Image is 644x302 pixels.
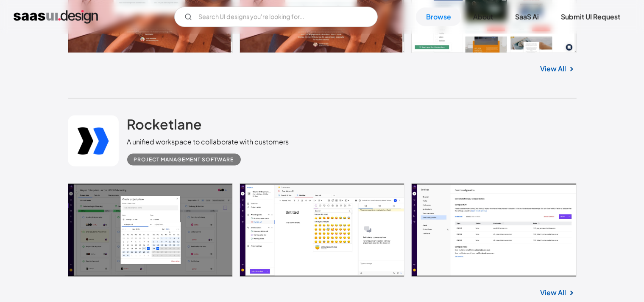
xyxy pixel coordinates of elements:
[541,288,566,298] a: View All
[174,7,378,27] input: Search UI designs you're looking for...
[551,8,630,26] a: Submit UI Request
[505,8,549,26] a: SaaS Ai
[127,116,202,133] h2: Rocketlane
[541,64,566,74] a: View All
[174,7,378,27] form: Email Form
[463,8,503,26] a: About
[127,137,289,147] div: A unified workspace to collaborate with customers
[14,10,98,24] a: home
[134,155,234,165] div: Project Management Software
[416,8,461,26] a: Browse
[127,116,202,137] a: Rocketlane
